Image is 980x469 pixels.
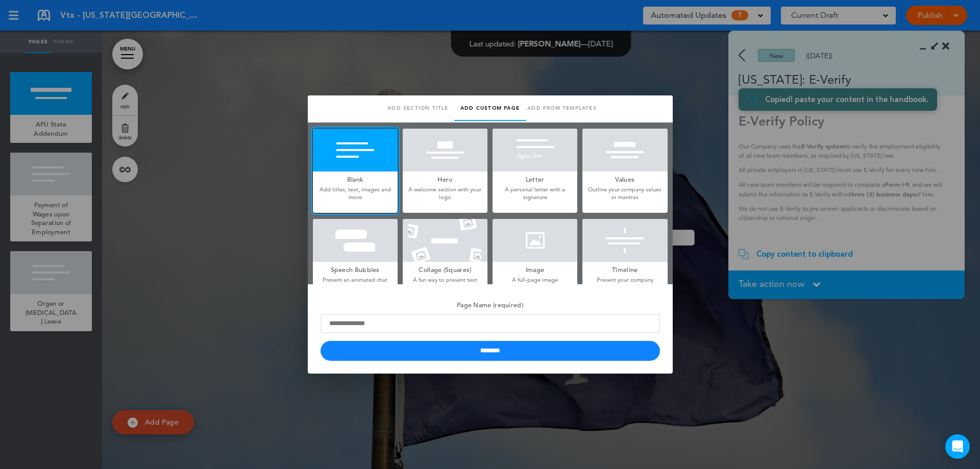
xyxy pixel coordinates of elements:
p: Outline your company values or mantras [582,186,667,202]
a: Add from templates [526,95,598,121]
p: Present an animated chat conversation [313,276,398,292]
h5: Image [493,262,577,276]
h5: Hero [403,171,487,186]
h5: Timeline [582,262,667,276]
p: A fun way to present text and photos [403,276,487,292]
h5: Page Name (required) [321,297,660,311]
a: Add section title [382,95,454,121]
h5: Speech Bubbles [313,262,398,276]
p: Add titles, text, images and more [313,186,398,202]
input: Page Name (required) [321,314,660,333]
h5: Values [582,171,667,186]
a: Add custom page [454,95,526,121]
h5: Letter [493,171,577,186]
div: Open Intercom Messenger [945,434,970,459]
p: Present your company history [582,276,667,292]
p: A personal letter with a signature [493,186,577,202]
p: A welcome section with your logo [403,186,487,202]
h5: Collage (Squares) [403,262,487,276]
h5: Blank [313,171,398,186]
p: A full-page image [493,276,577,284]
